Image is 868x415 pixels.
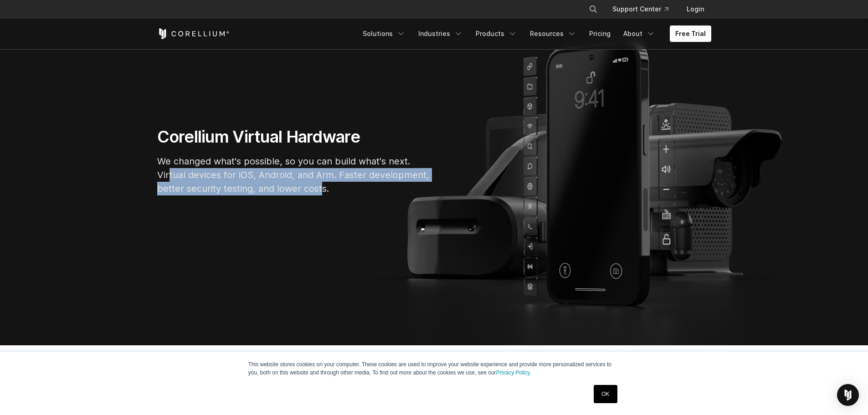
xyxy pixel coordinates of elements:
a: Resources [524,26,582,42]
a: Free Trial [670,26,711,42]
div: Open Intercom Messenger [837,384,859,406]
a: OK [594,385,617,403]
h1: Corellium Virtual Hardware [157,127,431,147]
p: This website stores cookies on your computer. These cookies are used to improve your website expe... [248,360,620,377]
a: Privacy Policy. [496,369,531,376]
a: Support Center [605,1,676,17]
div: Navigation Menu [357,26,711,42]
a: Pricing [584,26,616,42]
a: About [618,26,661,42]
p: We changed what's possible, so you can build what's next. Virtual devices for iOS, Android, and A... [157,154,431,195]
a: Solutions [357,26,411,42]
a: Login [679,1,711,17]
button: Search [585,1,601,17]
a: Corellium Home [157,28,230,39]
a: Industries [413,26,468,42]
div: Navigation Menu [578,1,711,17]
a: Products [470,26,523,42]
